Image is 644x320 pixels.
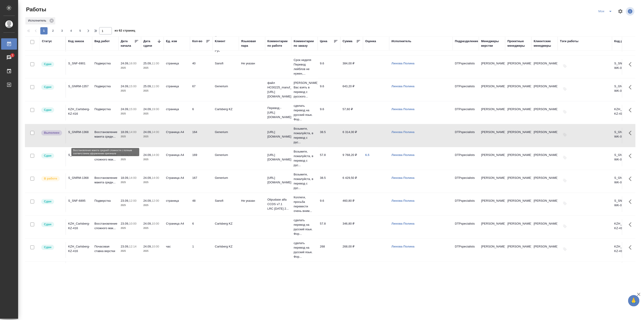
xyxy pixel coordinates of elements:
[68,153,90,157] div: S_GNRM-1368
[340,105,363,121] td: 57,60 ₽
[152,199,159,202] p: 12:00
[534,39,555,48] div: Клиентские менеджеры
[28,18,48,23] p: Исполнитель
[239,59,265,75] td: Не указан
[392,222,415,225] a: Линова Полина
[453,150,479,166] td: DTPspecialists
[453,105,479,121] td: DTPspecialists
[340,59,363,75] td: 384,00 ₽
[294,195,315,213] p: Коллеги, просьба перевести очень вним...
[531,196,558,212] td: [PERSON_NAME]
[505,82,531,98] td: [PERSON_NAME]
[68,61,90,66] div: S_SNF-6901
[164,173,190,189] td: Страница А4
[318,59,340,75] td: 9.6
[121,153,129,157] p: 18.09,
[94,176,116,185] p: Восстановление макета средн...
[41,130,63,136] div: Исполнитель завершил работу
[143,153,152,157] p: 24.09,
[129,222,137,225] p: 10:00
[25,17,55,24] div: Исполнитель
[453,242,479,258] td: DTPspecialists
[294,39,315,48] div: Комментарии по заказу
[25,6,46,13] span: Работы
[267,197,289,211] p: Olipudase alfa CCDS v7.1 LRC [DATE] 2...
[505,59,531,75] td: [PERSON_NAME]
[44,108,51,112] p: Сдан
[343,39,352,44] div: Сумма
[129,107,137,111] p: 15:00
[164,219,190,235] td: Страница А4
[121,107,129,111] p: 24.09,
[143,134,161,139] p: 2025
[531,262,558,277] td: [PERSON_NAME]
[294,218,315,236] p: сделать перевод на русский язык. Фор...
[628,295,639,306] button: 🙏
[597,8,615,15] div: split button
[392,245,415,248] a: Линова Полина
[121,130,129,134] p: 18.09,
[626,196,637,207] button: Здесь прячутся важные кнопки
[318,82,340,98] td: 9.6
[121,249,139,253] p: 2025
[67,27,75,34] button: 4
[318,262,340,277] td: 9.6
[190,128,213,143] td: 164
[318,173,340,189] td: 38.5
[143,66,161,70] p: 2025
[614,39,632,44] div: Код работы
[560,107,570,117] button: Добавить тэги
[481,130,503,134] p: [PERSON_NAME]
[143,226,161,230] p: 2025
[453,219,479,235] td: DTPspecialists
[626,128,637,138] button: Здесь прячутся важные кнопки
[215,199,237,203] p: Sanofi
[41,221,63,228] div: Менеджер проверил работу исполнителя, передает ее на следующий этап
[58,27,66,34] button: 3
[392,39,411,44] div: Исполнитель
[481,61,503,66] p: [PERSON_NAME]
[94,107,116,112] p: Подверстка
[626,173,637,184] button: Здесь прячутся важные кнопки
[152,107,159,111] p: 19:00
[215,153,237,157] p: Generium
[44,199,51,204] p: Сдан
[612,59,638,75] td: S_SNF-6901-WK-014
[44,245,51,250] p: Сдан
[41,199,63,205] div: Менеджер проверил работу исполнителя, передает ее на следующий этап
[41,176,63,182] div: Исполнитель выполняет работу
[190,82,213,98] td: 67
[94,153,116,162] p: Восстановление сложного мак...
[129,85,137,88] p: 15:00
[294,104,315,122] p: сделать перевод на русский язык. Фор...
[453,128,479,143] td: DTPspecialists
[94,130,116,139] p: Восстановление макета средн...
[453,196,479,212] td: DTPspecialists
[44,176,57,181] p: В работе
[143,107,152,111] p: 24.09,
[507,39,529,48] div: Проектные менеджеры
[340,150,363,166] td: 9 768,20 ₽
[560,153,570,163] button: Добавить тэги
[152,176,159,179] p: 14:00
[41,107,63,113] div: Менеджер проверил работу исполнителя, передает ее на следующий этап
[531,150,558,166] td: [PERSON_NAME]
[455,39,478,44] div: Подразделение
[215,107,237,112] p: Carlsberg KZ
[267,81,289,99] p: файл НС00225_manuf_2 [URL][DOMAIN_NAME]..
[166,39,177,44] div: Ед. изм
[560,244,570,254] button: Добавить тэги
[190,242,213,258] td: 1
[121,245,129,248] p: 23.09,
[143,130,152,134] p: 24.09,
[531,173,558,189] td: [PERSON_NAME]
[49,29,57,33] span: 2
[612,82,638,98] td: S_GNRM-1357-WK-023
[121,62,129,65] p: 24.09,
[294,241,315,259] p: сделать перевод на русский язык. Фор...
[121,203,139,208] p: 2025
[239,196,265,212] td: Не указан
[94,39,110,44] div: Вид работ
[58,29,66,33] span: 3
[121,157,139,162] p: 2025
